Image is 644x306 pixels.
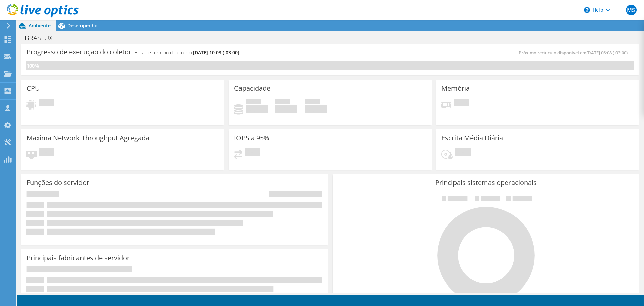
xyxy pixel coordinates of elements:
h3: Capacidade [234,85,270,92]
h4: 0 GiB [246,105,268,113]
span: Usado [246,99,261,105]
svg: \n [584,7,590,13]
h4: Hora de término do projeto: [134,49,239,56]
span: Pendente [39,148,54,158]
h3: Principais sistemas operacionais [338,179,634,186]
span: [DATE] 06:08 (-03:00) [586,50,628,56]
span: MS [626,5,637,15]
span: Desempenho [67,22,98,29]
h3: CPU [26,85,40,92]
span: Próximo recálculo disponível em [519,50,631,56]
h1: BRASLUX [22,34,63,42]
span: Total [305,99,320,105]
span: Ambiente [29,22,51,29]
h3: Maxima Network Throughput Agregada [26,134,149,142]
span: Pendente [454,99,469,108]
span: Disponível [275,99,290,105]
h4: 0 GiB [275,105,297,113]
span: Pendente [245,148,260,158]
span: Pendente [39,99,54,108]
span: [DATE] 10:03 (-03:00) [193,49,239,56]
h3: Principais fabricantes de servidor [26,254,130,262]
h3: Funções do servidor [26,179,89,186]
h3: Escrita Média Diária [441,134,503,142]
h4: 0 GiB [305,105,327,113]
h3: Memória [441,85,470,92]
h3: IOPS a 95% [234,134,269,142]
span: Pendente [455,148,471,158]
